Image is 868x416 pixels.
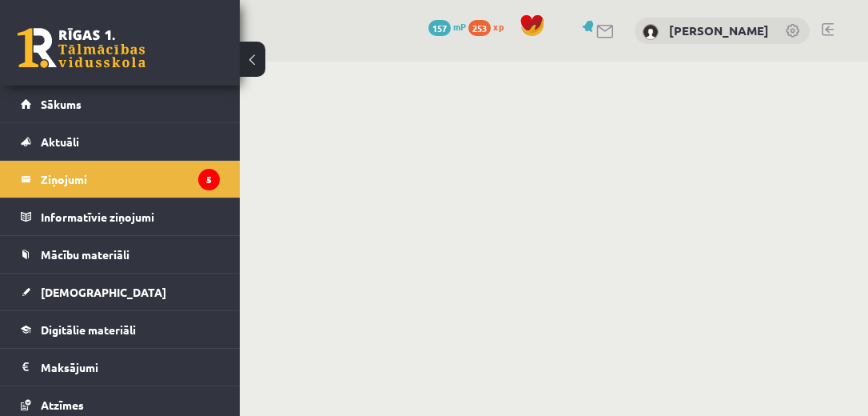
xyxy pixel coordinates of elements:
[669,22,769,38] a: [PERSON_NAME]
[41,134,79,149] span: Aktuāli
[41,349,220,386] legend: Maksājumi
[468,20,512,33] a: 253 xp
[21,274,220,310] a: [DEMOGRAPHIC_DATA]
[21,123,220,160] a: Aktuāli
[41,198,220,235] legend: Informatīvie ziņojumi
[21,236,220,273] a: Mācību materiāli
[21,349,220,386] a: Maksājumi
[643,24,659,40] img: Megija Bogdanova
[41,322,136,337] span: Digitālie materiāli
[453,20,466,33] span: mP
[41,398,84,412] span: Atzīmes
[493,20,504,33] span: xp
[468,20,491,36] span: 253
[21,86,220,122] a: Sākums
[41,247,129,262] span: Mācību materiāli
[41,285,166,299] span: [DEMOGRAPHIC_DATA]
[428,20,466,33] a: 157 mP
[21,198,220,235] a: Informatīvie ziņojumi
[18,28,145,68] a: Rīgas 1. Tālmācības vidusskola
[428,20,451,36] span: 157
[41,97,82,111] span: Sākums
[21,161,220,198] a: Ziņojumi5
[21,311,220,348] a: Digitālie materiāli
[41,161,220,198] legend: Ziņojumi
[198,169,220,190] i: 5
